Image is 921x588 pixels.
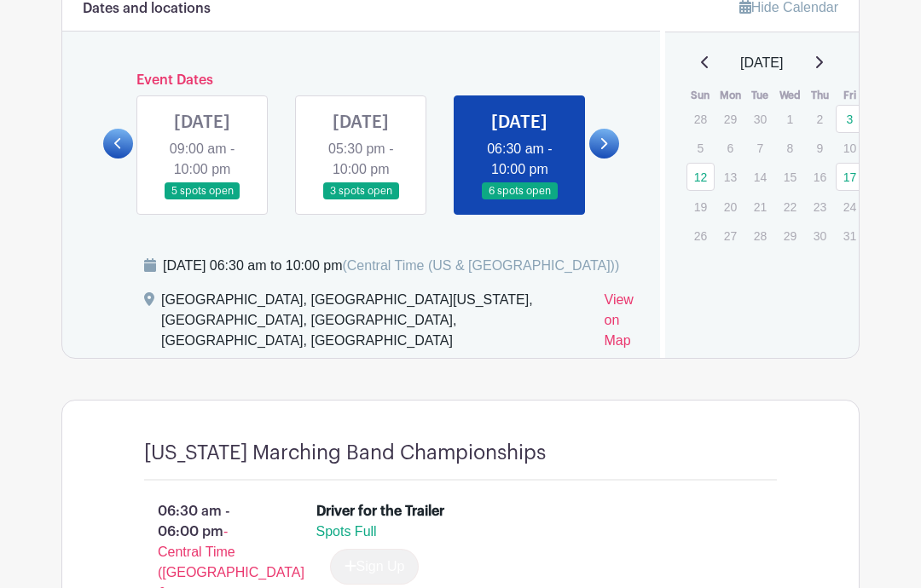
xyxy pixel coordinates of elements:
[836,222,864,249] p: 31
[806,164,834,190] p: 16
[716,106,744,132] p: 29
[716,222,744,249] p: 27
[740,53,783,73] span: [DATE]
[686,135,715,161] p: 5
[686,193,715,220] p: 19
[686,87,715,104] th: Sun
[163,256,619,276] div: [DATE] 06:30 am to 10:00 pm
[316,501,444,522] div: Driver for the Trailer
[776,106,804,132] p: 1
[745,87,775,104] th: Tue
[83,1,211,17] h6: Dates and locations
[716,135,744,161] p: 6
[776,193,804,220] p: 22
[342,258,619,273] span: (Central Time (US & [GEOGRAPHIC_DATA]))
[746,164,774,190] p: 14
[686,222,715,249] p: 26
[775,87,805,104] th: Wed
[776,164,804,190] p: 15
[605,290,640,358] a: View on Map
[746,135,774,161] p: 7
[746,106,774,132] p: 30
[776,135,804,161] p: 8
[144,441,546,465] h4: [US_STATE] Marching Band Championships
[316,524,377,539] span: Spots Full
[836,135,864,161] p: 10
[806,193,834,220] p: 23
[835,87,865,104] th: Fri
[746,193,774,220] p: 21
[806,106,834,132] p: 2
[836,163,864,191] a: 17
[806,222,834,249] p: 30
[836,193,864,220] p: 24
[806,135,834,161] p: 9
[715,87,745,104] th: Mon
[805,87,835,104] th: Thu
[686,106,715,132] p: 28
[133,72,589,89] h6: Event Dates
[716,193,744,220] p: 20
[716,164,744,190] p: 13
[776,222,804,249] p: 29
[161,290,591,358] div: [GEOGRAPHIC_DATA], [GEOGRAPHIC_DATA][US_STATE], [GEOGRAPHIC_DATA], [GEOGRAPHIC_DATA], [GEOGRAPHIC...
[746,222,774,249] p: 28
[836,105,864,133] a: 3
[686,163,715,191] a: 12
